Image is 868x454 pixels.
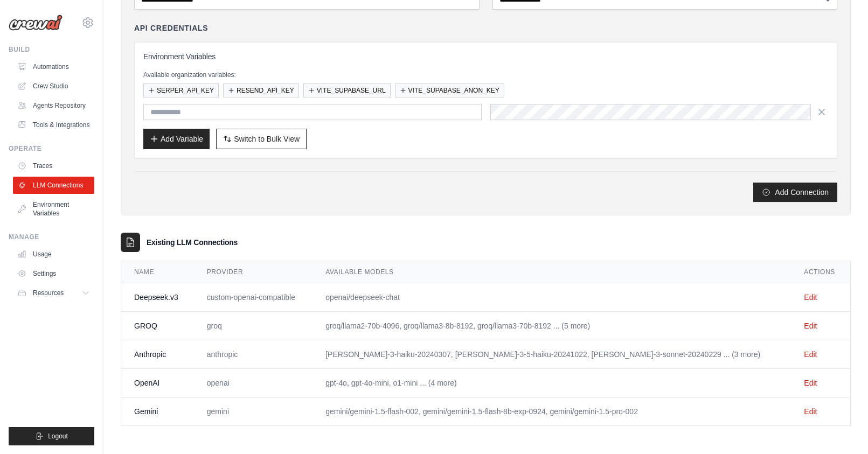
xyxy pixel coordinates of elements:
button: VITE_SUPABASE_ANON_KEY [395,83,504,97]
td: gemini/gemini-1.5-flash-002, gemini/gemini-1.5-flash-8b-exp-0924, gemini/gemini-1.5-pro-002 [313,397,791,426]
td: Anthropic [121,340,194,369]
h4: API Credentials [134,23,208,33]
td: Deepseek.v3 [121,283,194,312]
h3: Existing LLM Connections [147,237,238,248]
td: [PERSON_NAME]-3-haiku-20240307, [PERSON_NAME]-3-5-haiku-20241022, [PERSON_NAME]-3-sonnet-20240229... [313,340,791,369]
button: VITE_SUPABASE_URL [303,83,391,97]
td: GROQ [121,312,194,340]
a: Settings [13,265,94,282]
a: Traces [13,157,94,174]
span: Switch to Bulk View [234,134,300,144]
button: Add Connection [753,183,837,202]
button: SERPER_API_KEY [143,83,219,97]
a: Edit [804,407,817,416]
a: Crew Studio [13,78,94,95]
a: Edit [804,322,817,330]
td: OpenAI [121,369,194,397]
a: Environment Variables [13,196,94,222]
th: Name [121,261,194,283]
td: gemini [194,397,313,426]
div: Build [9,45,94,54]
th: Provider [194,261,313,283]
button: Logout [9,427,94,445]
td: groq/llama2-70b-4096, groq/llama3-8b-8192, groq/llama3-70b-8192 ... (5 more) [313,312,791,340]
button: Add Variable [143,129,210,149]
p: Available organization variables: [143,71,828,79]
div: Manage [9,233,94,241]
td: openai/deepseek-chat [313,283,791,312]
td: groq [194,312,313,340]
a: Usage [13,246,94,263]
span: Resources [33,289,64,297]
a: Edit [804,293,817,302]
img: Logo [9,15,63,31]
h3: Environment Variables [143,51,828,62]
a: Agents Repository [13,97,94,114]
td: anthropic [194,340,313,369]
button: RESEND_API_KEY [223,83,299,97]
span: Logout [48,432,68,441]
a: Automations [13,58,94,75]
div: Operate [9,144,94,153]
th: Actions [791,261,850,283]
td: gpt-4o, gpt-4o-mini, o1-mini ... (4 more) [313,369,791,397]
a: Edit [804,379,817,387]
a: LLM Connections [13,177,94,194]
button: Resources [13,284,94,302]
button: Switch to Bulk View [216,129,307,149]
th: Available Models [313,261,791,283]
a: Tools & Integrations [13,116,94,134]
a: Edit [804,350,817,359]
td: custom-openai-compatible [194,283,313,312]
td: Gemini [121,397,194,426]
td: openai [194,369,313,397]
